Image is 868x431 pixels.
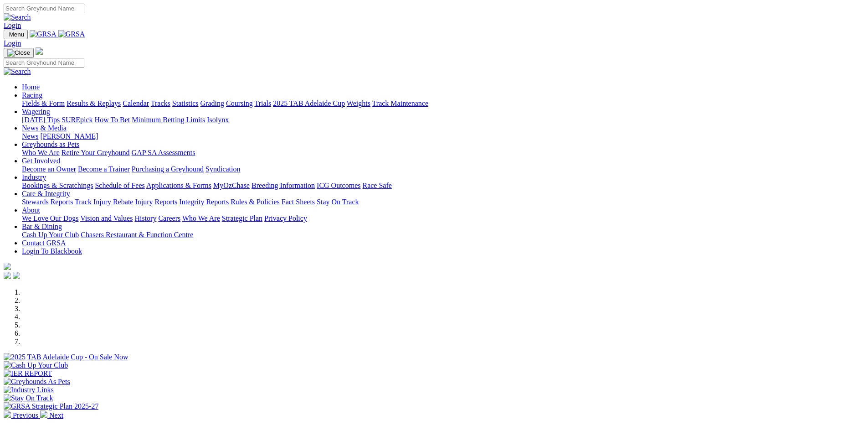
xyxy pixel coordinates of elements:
[4,411,40,419] a: Previous
[362,182,391,189] a: Race Safe
[7,49,30,57] img: Close
[273,99,345,107] a: 2025 TAB Adelaide Cup
[36,47,43,55] img: logo-grsa-white.png
[4,272,11,279] img: facebook.svg
[58,30,85,38] img: GRSA
[22,182,864,190] div: Industry
[40,411,63,419] a: Next
[22,124,67,132] a: News & Media
[22,165,864,173] div: Get Involved
[22,116,60,124] a: [DATE] Tips
[372,99,428,107] a: Track Maintenance
[22,149,864,157] div: Greyhounds as Pets
[22,182,93,189] a: Bookings & Scratchings
[78,165,130,173] a: Become a Trainer
[22,223,62,230] a: Bar & Dining
[231,198,280,206] a: Rules & Policies
[22,91,42,99] a: Racing
[22,108,50,115] a: Wagering
[4,402,98,410] img: GRSA Strategic Plan 2025-27
[22,157,60,165] a: Get Involved
[132,149,195,156] a: GAP SA Assessments
[13,272,20,279] img: twitter.svg
[62,116,92,124] a: SUREpick
[4,353,128,361] img: 2025 TAB Adelaide Cup - On Sale Now
[4,68,31,76] img: Search
[22,214,78,222] a: We Love Our Dogs
[95,182,144,189] a: Schedule of Fees
[252,182,315,189] a: Breeding Information
[222,214,262,222] a: Strategic Plan
[123,99,149,107] a: Calendar
[317,182,360,189] a: ICG Outcomes
[49,411,63,419] span: Next
[135,198,177,206] a: Injury Reports
[95,116,130,124] a: How To Bet
[22,247,82,255] a: Login To Blackbook
[4,21,21,29] a: Login
[4,263,11,270] img: logo-grsa-white.png
[30,30,56,38] img: GRSA
[172,99,199,107] a: Statistics
[4,361,68,369] img: Cash Up Your Club
[81,231,193,239] a: Chasers Restaurant & Function Centre
[22,149,60,156] a: Who We Are
[134,214,156,222] a: History
[200,99,224,107] a: Grading
[254,99,271,107] a: Trials
[132,165,204,173] a: Purchasing a Greyhound
[151,99,170,107] a: Tracks
[207,116,229,124] a: Isolynx
[4,369,52,378] img: IER REPORT
[205,165,240,173] a: Syndication
[67,99,121,107] a: Results & Replays
[80,214,133,222] a: Vision and Values
[4,30,28,39] button: Toggle navigation
[9,31,24,38] span: Menu
[4,13,31,21] img: Search
[22,165,76,173] a: Become an Owner
[13,411,38,419] span: Previous
[182,214,220,222] a: Who We Are
[22,83,40,91] a: Home
[4,4,84,13] input: Search
[347,99,370,107] a: Weights
[22,214,864,223] div: About
[40,410,47,418] img: chevron-right-pager-white.svg
[4,386,54,394] img: Industry Links
[146,182,211,189] a: Applications & Forms
[213,182,250,189] a: MyOzChase
[158,214,180,222] a: Careers
[282,198,315,206] a: Fact Sheets
[22,132,38,140] a: News
[317,198,359,206] a: Stay On Track
[40,132,98,140] a: [PERSON_NAME]
[22,231,79,239] a: Cash Up Your Club
[132,116,205,124] a: Minimum Betting Limits
[22,173,46,181] a: Industry
[22,132,864,140] div: News & Media
[22,190,70,197] a: Care & Integrity
[264,214,307,222] a: Privacy Policy
[226,99,253,107] a: Coursing
[22,239,66,247] a: Contact GRSA
[22,231,864,239] div: Bar & Dining
[22,99,65,107] a: Fields & Form
[22,116,864,124] div: Wagering
[4,58,84,68] input: Search
[4,48,34,58] button: Toggle navigation
[22,198,73,206] a: Stewards Reports
[22,99,864,108] div: Racing
[4,410,11,418] img: chevron-left-pager-white.svg
[4,39,21,47] a: Login
[4,394,53,402] img: Stay On Track
[22,206,40,214] a: About
[4,378,70,386] img: Greyhounds As Pets
[179,198,229,206] a: Integrity Reports
[22,140,79,148] a: Greyhounds as Pets
[62,149,130,156] a: Retire Your Greyhound
[22,198,864,206] div: Care & Integrity
[75,198,133,206] a: Track Injury Rebate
